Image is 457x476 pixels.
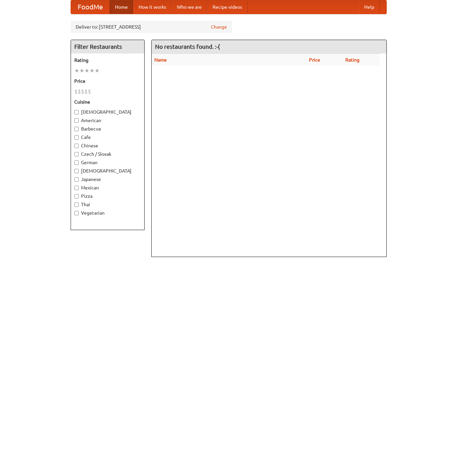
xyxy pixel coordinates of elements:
[74,186,79,190] input: Mexican
[74,211,79,215] input: Vegetarian
[74,109,141,115] label: [DEMOGRAPHIC_DATA]
[74,118,79,123] input: American
[74,168,141,174] label: [DEMOGRAPHIC_DATA]
[74,159,141,166] label: German
[74,193,141,199] label: Pizza
[89,67,94,74] li: ★
[74,169,79,173] input: [DEMOGRAPHIC_DATA]
[84,67,89,74] li: ★
[74,152,79,156] input: Czech / Slovak
[71,0,110,14] a: FoodMe
[94,67,100,74] li: ★
[74,184,141,191] label: Mexican
[172,0,207,14] a: Who we are
[74,142,141,149] label: Chinese
[74,57,141,64] h5: Rating
[74,88,78,95] li: $
[74,127,79,131] input: Barbecue
[79,67,84,74] li: ★
[74,201,141,208] label: Thai
[78,88,81,95] li: $
[74,134,141,141] label: Cafe
[110,0,133,14] a: Home
[359,0,380,14] a: Help
[154,57,167,63] a: Name
[74,160,79,165] input: German
[71,40,144,53] h4: Filter Restaurants
[74,210,141,216] label: Vegetarian
[74,176,141,183] label: Japanese
[74,67,79,74] li: ★
[74,203,79,207] input: Thai
[74,78,141,84] h5: Price
[133,0,172,14] a: How it works
[71,21,232,33] div: Deliver to: [STREET_ADDRESS]
[74,99,141,105] h5: Cuisine
[345,57,359,63] a: Rating
[74,144,79,148] input: Chinese
[74,125,141,132] label: Barbecue
[155,43,220,50] ng-pluralize: No restaurants found. :-(
[74,135,79,140] input: Cafe
[74,151,141,157] label: Czech / Slovak
[309,57,320,63] a: Price
[84,88,88,95] li: $
[211,24,227,30] a: Change
[207,0,247,14] a: Recipe videos
[74,177,79,182] input: Japanese
[74,110,79,114] input: [DEMOGRAPHIC_DATA]
[81,88,84,95] li: $
[74,194,79,198] input: Pizza
[74,117,141,124] label: American
[88,88,91,95] li: $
